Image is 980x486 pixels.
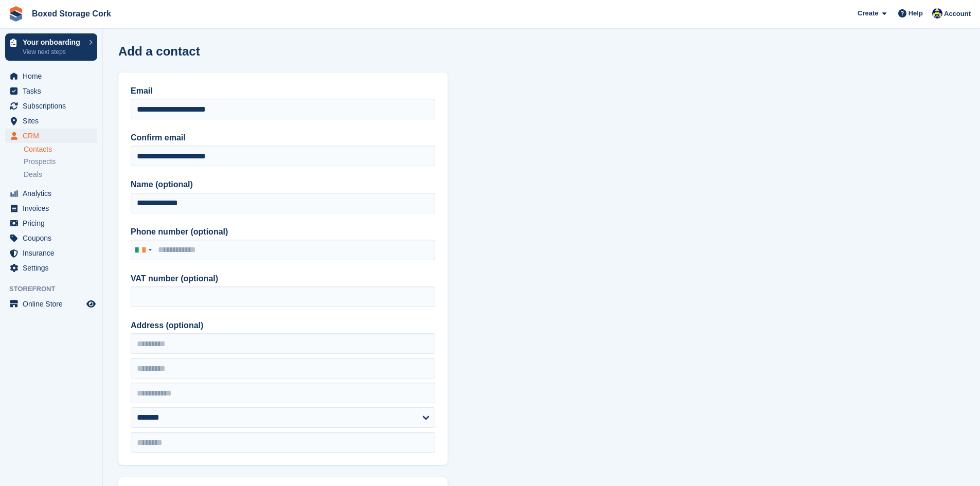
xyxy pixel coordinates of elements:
[5,201,97,215] a: menu
[9,284,102,294] span: Storefront
[85,298,97,310] a: Preview store
[5,231,97,245] a: menu
[23,186,84,201] span: Analytics
[131,226,435,238] label: Phone number (optional)
[131,178,435,191] label: Name (optional)
[23,84,84,98] span: Tasks
[5,129,97,143] a: menu
[131,319,435,332] label: Address (optional)
[24,169,97,180] a: Deals
[23,201,84,215] span: Invoices
[23,261,84,275] span: Settings
[858,8,878,19] span: Create
[23,216,84,230] span: Pricing
[5,84,97,98] a: menu
[5,99,97,113] a: menu
[28,5,115,22] a: Boxed Storage Cork
[5,69,97,83] a: menu
[5,114,97,128] a: menu
[24,145,97,154] a: Contacts
[5,186,97,201] a: menu
[5,297,97,311] a: menu
[23,231,84,245] span: Coupons
[932,8,942,19] img: Vincent
[23,297,84,311] span: Online Store
[23,99,84,113] span: Subscriptions
[5,246,97,260] a: menu
[23,47,84,57] p: View next steps
[5,261,97,275] a: menu
[24,170,42,179] span: Deals
[23,69,84,83] span: Home
[118,44,200,58] h1: Add a contact
[944,9,971,19] span: Account
[23,246,84,260] span: Insurance
[23,114,84,128] span: Sites
[24,157,56,167] span: Prospects
[23,39,84,46] p: Your onboarding
[131,132,435,144] label: Confirm email
[131,273,435,285] label: VAT number (optional)
[908,8,923,19] span: Help
[5,33,97,61] a: Your onboarding View next steps
[24,156,97,167] a: Prospects
[5,216,97,230] a: menu
[23,129,84,143] span: CRM
[131,85,435,97] label: Email
[8,6,24,22] img: stora-icon-8386f47178a22dfd0bd8f6a31ec36ba5ce8667c1dd55bd0f319d3a0aa187defe.svg
[131,240,155,260] div: Ireland: +353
